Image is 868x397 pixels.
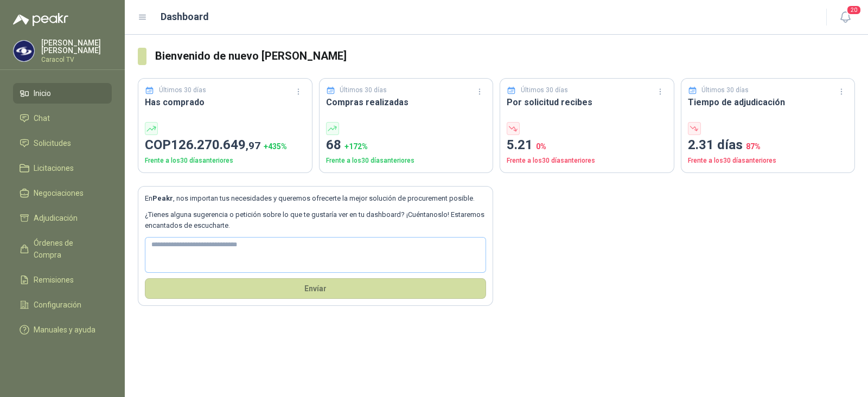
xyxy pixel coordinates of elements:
p: Caracol TV [41,56,112,63]
span: ,97 [246,139,260,152]
span: Solicitudes [34,137,71,149]
p: Últimos 30 días [701,85,749,95]
p: 2.31 días [688,135,848,156]
span: Órdenes de Compra [34,237,101,261]
a: Solicitudes [13,133,112,153]
span: Adjudicación [34,212,78,224]
span: + 172 % [344,142,368,151]
h3: Compras realizadas [326,95,487,109]
span: 126.270.649 [171,137,260,152]
b: Peakr [152,194,173,202]
span: Licitaciones [34,162,74,174]
p: 5.21 [507,135,667,156]
span: 20 [846,5,861,15]
p: ¿Tienes alguna sugerencia o petición sobre lo que te gustaría ver en tu dashboard? ¡Cuéntanoslo! ... [145,209,486,232]
span: Remisiones [34,274,74,286]
p: Últimos 30 días [159,85,206,95]
h3: Tiempo de adjudicación [688,95,848,109]
a: Remisiones [13,270,112,290]
span: 87 % [746,142,761,151]
a: Licitaciones [13,158,112,178]
img: Company Logo [14,41,34,61]
span: 0 % [536,142,546,151]
a: Adjudicación [13,208,112,228]
p: En , nos importan tus necesidades y queremos ofrecerte la mejor solución de procurement posible. [145,193,486,204]
span: Chat [34,112,50,124]
span: Manuales y ayuda [34,324,95,336]
p: 68 [326,135,487,156]
p: Frente a los 30 días anteriores [145,156,305,166]
span: Inicio [34,87,51,99]
p: Frente a los 30 días anteriores [326,156,487,166]
span: + 435 % [264,142,287,151]
h3: Bienvenido de nuevo [PERSON_NAME] [155,48,855,65]
p: COP [145,135,305,156]
a: Órdenes de Compra [13,233,112,265]
a: Negociaciones [13,183,112,203]
span: Negociaciones [34,187,84,199]
a: Manuales y ayuda [13,319,112,340]
img: Logo peakr [13,13,68,26]
h3: Has comprado [145,95,305,109]
h1: Dashboard [161,9,209,24]
button: Envíar [145,278,486,299]
a: Chat [13,108,112,129]
p: Últimos 30 días [521,85,568,95]
button: 20 [835,8,855,27]
p: Frente a los 30 días anteriores [688,156,848,166]
h3: Por solicitud recibes [507,95,667,109]
p: Últimos 30 días [340,85,387,95]
p: Frente a los 30 días anteriores [507,156,667,166]
span: Configuración [34,299,81,311]
a: Configuración [13,294,112,315]
p: [PERSON_NAME] [PERSON_NAME] [41,39,112,54]
a: Inicio [13,83,112,104]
